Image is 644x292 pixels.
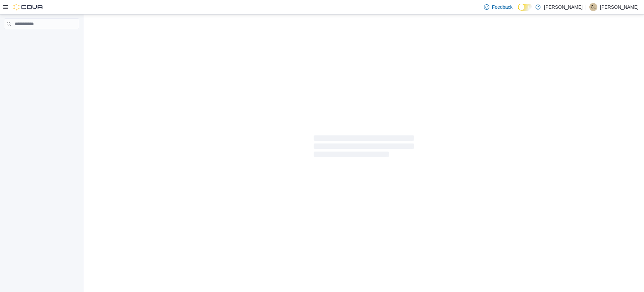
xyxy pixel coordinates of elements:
a: Feedback [481,0,515,14]
p: [PERSON_NAME] [544,3,583,11]
input: Dark Mode [518,4,532,11]
span: Feedback [492,4,513,10]
nav: Complex example [4,31,79,47]
img: Cova [13,4,44,10]
p: | [585,3,587,11]
div: Cassandra Little [589,3,597,11]
span: CL [591,3,596,11]
span: Loading [314,137,414,158]
p: [PERSON_NAME] [600,3,639,11]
